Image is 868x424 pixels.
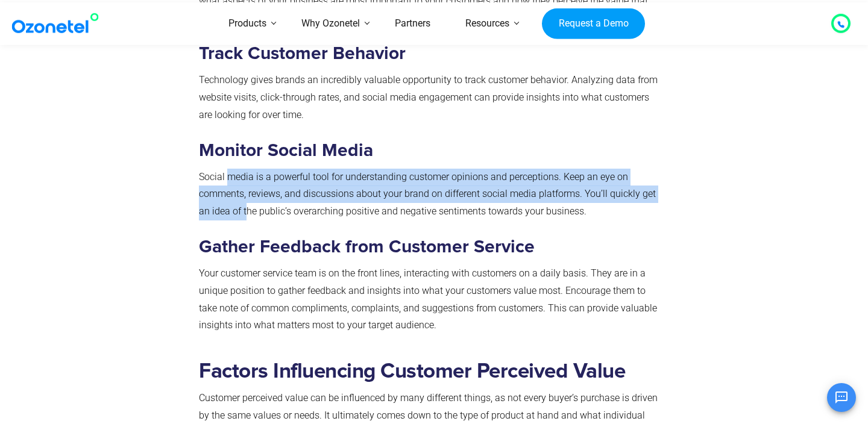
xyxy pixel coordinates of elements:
strong: Track Customer Behavior [199,45,406,63]
strong: Gather Feedback from Customer Service [199,238,535,256]
span: Social media is a powerful tool for understanding customer opinions and perceptions. Keep an eye ... [199,171,656,217]
strong: Factors Influencing Customer Perceived Value [199,361,625,382]
a: Why Ozonetel [284,2,377,45]
strong: Monitor Social Media [199,142,373,160]
span: Technology gives brands an incredibly valuable opportunity to track customer behavior. Analyzing ... [199,74,658,120]
a: Partners [377,2,448,45]
a: Resources [448,2,527,45]
button: Open chat [827,383,856,412]
a: Request a Demo [542,8,645,39]
a: Products [211,2,284,45]
span: Your customer service team is on the front lines, interacting with customers on a daily basis. Th... [199,267,657,331]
